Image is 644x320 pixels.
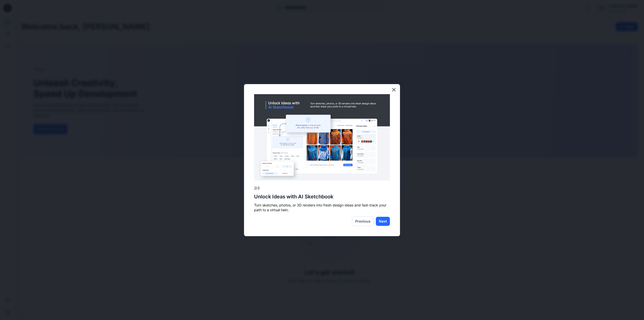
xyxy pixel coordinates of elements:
p: 2/3 [254,186,390,191]
button: Previous [352,217,374,226]
h2: Unlock Ideas with AI Sketchbook [254,194,390,200]
p: Turn sketches, photos, or 3D renders into fresh design ideas and fast-track your path to a virtua... [254,203,390,212]
button: Next [376,217,390,226]
button: Close [391,86,396,94]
